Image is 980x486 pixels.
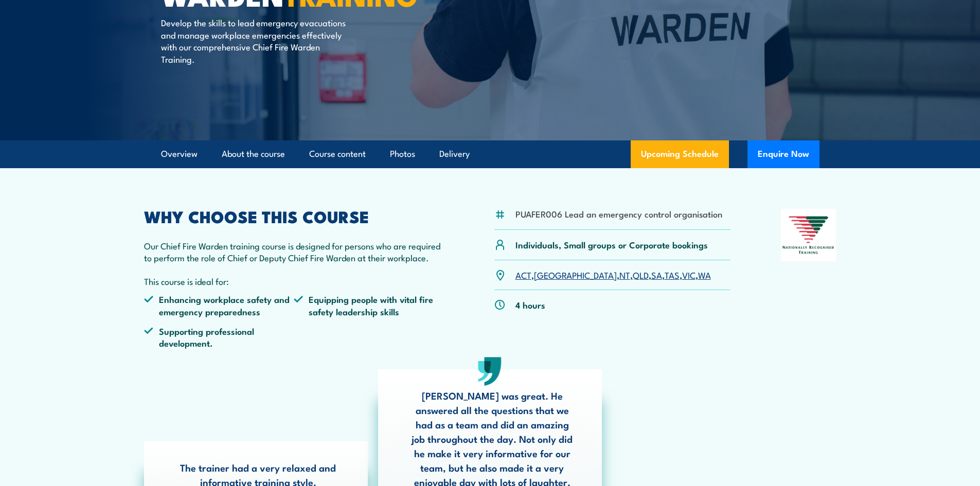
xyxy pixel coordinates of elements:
a: QLD [633,268,649,281]
a: [GEOGRAPHIC_DATA] [534,268,617,281]
a: VIC [682,268,696,281]
li: Enhancing workplace safety and emergency preparedness [144,293,294,317]
a: NT [619,268,630,281]
a: Upcoming Schedule [631,140,729,168]
li: Equipping people with vital fire safety leadership skills [294,293,444,317]
p: Develop the skills to lead emergency evacuations and manage workplace emergencies effectively wit... [161,16,349,65]
img: Nationally Recognised Training logo. [781,209,836,261]
a: Overview [161,140,198,168]
p: 4 hours [515,299,545,311]
h2: WHY CHOOSE THIS COURSE [144,209,444,223]
a: WA [698,268,711,281]
a: SA [651,268,662,281]
a: ACT [515,268,531,281]
p: , , , , , , , [515,269,711,281]
a: Photos [390,140,415,168]
p: Our Chief Fire Warden training course is designed for persons who are required to perform the rol... [144,240,444,264]
a: TAS [665,268,680,281]
button: Enquire Now [747,140,819,168]
li: Supporting professional development. [144,325,294,349]
p: Individuals, Small groups or Corporate bookings [515,239,708,250]
a: Delivery [439,140,470,168]
li: PUAFER006 Lead an emergency control organisation [515,208,722,220]
a: Course content [309,140,366,168]
p: This course is ideal for: [144,275,444,287]
a: About the course [222,140,285,168]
